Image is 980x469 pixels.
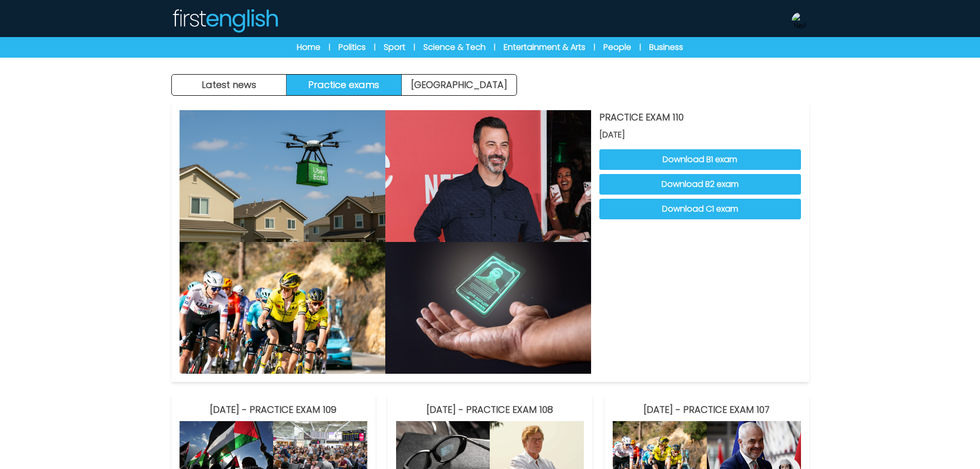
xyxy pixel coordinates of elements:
[423,41,486,54] a: Science & Tech
[402,75,516,95] a: [GEOGRAPHIC_DATA]
[599,199,801,219] button: Download C1 exam
[180,403,367,417] h3: [DATE] - PRACTICE EXAM 109
[599,149,801,170] button: Download B1 exam
[599,129,801,141] span: [DATE]
[396,403,584,417] h3: [DATE] - PRACTICE EXAM 108
[639,42,641,53] span: |
[385,110,591,242] img: PRACTICE EXAM 110
[180,110,385,242] img: PRACTICE EXAM 110
[603,41,631,54] a: People
[384,41,405,54] a: Sport
[329,42,330,53] span: |
[599,110,801,125] h3: PRACTICE EXAM 110
[613,403,800,417] h3: [DATE] - PRACTICE EXAM 107
[599,174,801,195] button: Download B2 exam
[504,41,585,54] a: Entertainment & Arts
[297,41,320,54] a: Home
[180,242,385,374] img: PRACTICE EXAM 110
[172,75,287,95] button: Latest news
[494,42,495,53] span: |
[385,242,591,374] img: PRACTICE EXAM 110
[594,42,595,53] span: |
[649,41,683,54] a: Business
[171,8,278,33] img: Logo
[374,42,376,53] span: |
[792,12,808,29] img: Neil Storey
[287,75,402,95] button: Practice exams
[414,42,415,53] span: |
[338,41,366,54] a: Politics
